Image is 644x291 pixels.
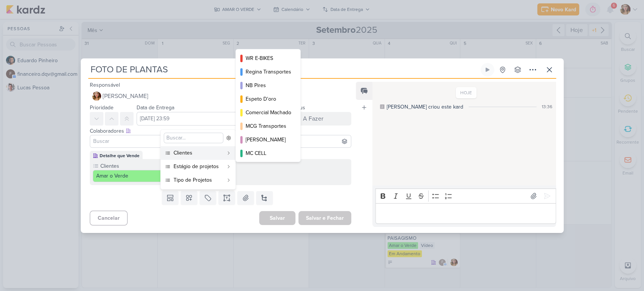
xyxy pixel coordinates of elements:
[174,162,223,170] div: Estágio de projetos
[246,149,291,157] div: MC CELL
[100,162,176,170] label: Clientes
[90,89,352,103] button: [PERSON_NAME]
[174,149,223,157] div: Clientes
[246,109,291,116] div: Comercial Machado
[236,119,300,133] button: MCG Transportes
[90,211,128,225] button: Cancelar
[236,106,300,119] button: Comercial Machado
[92,137,350,146] input: Buscar
[246,136,291,144] div: [PERSON_NAME]
[90,82,120,88] label: Responsável
[100,152,140,159] div: Detalhe que Vende
[542,103,552,110] div: 13:36
[93,170,176,182] button: Amar o Verde
[236,147,300,160] button: MC CELL
[137,104,174,111] label: Data de Entrega
[164,133,223,143] input: Buscar...
[90,127,352,135] div: Colaboradores
[88,63,479,77] input: Kard Sem Título
[90,104,114,111] label: Prioridade
[246,95,291,103] div: Espeto D'oro
[303,114,323,123] div: A Fazer
[236,79,300,92] button: NB Pires
[246,81,291,89] div: NB Pires
[236,92,300,106] button: Espeto D'oro
[291,112,351,126] button: A Fazer
[236,133,300,147] button: [PERSON_NAME]
[92,92,101,101] img: Thaís Leite
[375,203,556,224] div: Editor editing area: main
[161,160,235,173] button: Estágio de projetos
[161,146,235,160] button: Clientes
[484,67,490,73] div: Ligar relógio
[103,92,148,101] span: [PERSON_NAME]
[375,188,556,203] div: Editor toolbar
[137,112,288,126] input: Select a date
[246,122,291,130] div: MCG Transportes
[387,103,463,111] div: [PERSON_NAME] criou este kard
[174,176,223,184] div: Tipo de Projetos
[161,173,235,187] button: Tipo de Projetos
